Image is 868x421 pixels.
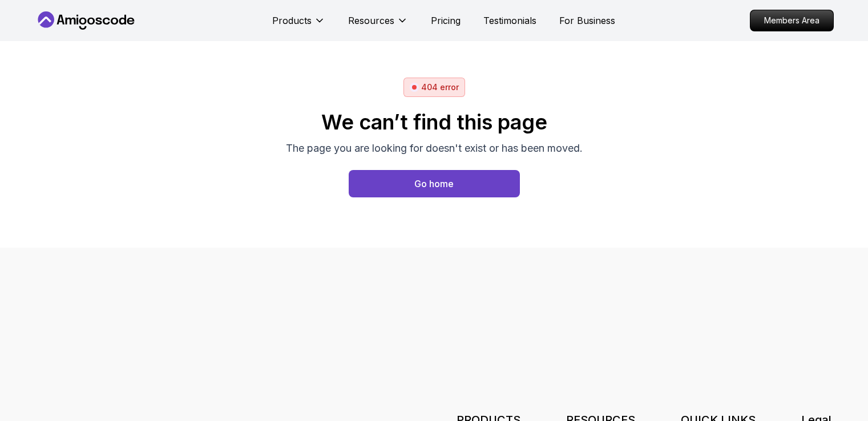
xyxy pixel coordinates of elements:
button: Products [272,14,325,37]
p: Products [272,14,312,27]
a: Testimonials [483,14,536,27]
a: For Business [559,14,615,27]
h2: We can’t find this page [286,111,583,133]
p: 404 error [421,82,459,93]
p: Members Area [750,10,833,31]
a: Home page [349,170,520,197]
div: Go home [414,177,454,191]
button: Resources [348,14,408,37]
p: Resources [348,14,394,27]
iframe: chat widget [797,350,868,404]
a: Members Area [750,10,834,31]
p: The page you are looking for doesn't exist or has been moved. [286,140,583,156]
a: Pricing [431,14,461,27]
button: Go home [349,170,520,197]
